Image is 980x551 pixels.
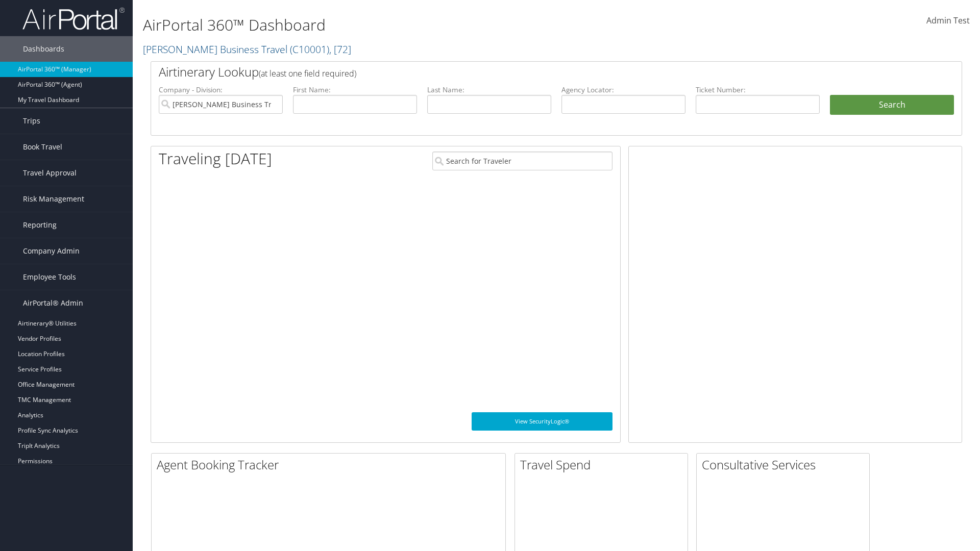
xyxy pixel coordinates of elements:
label: Last Name: [427,85,551,95]
label: Company - Division: [159,85,283,95]
span: AirPortal® Admin [23,290,83,316]
span: Company Admin [23,238,80,264]
a: View SecurityLogic® [472,412,612,431]
span: Book Travel [23,134,62,160]
h2: Airtinerary Lookup [159,63,887,81]
h1: AirPortal 360™ Dashboard [143,14,694,36]
span: (at least one field required) [259,68,356,79]
h2: Travel Spend [520,456,688,473]
a: Admin Test [926,5,970,37]
a: [PERSON_NAME] Business Travel [143,42,351,56]
span: , [ 72 ] [329,42,351,56]
span: Trips [23,108,40,134]
span: Reporting [23,212,57,238]
label: Ticket Number: [696,85,820,95]
span: Employee Tools [23,264,76,290]
span: Admin Test [926,15,970,26]
span: Risk Management [23,186,84,212]
h2: Agent Booking Tracker [157,456,505,473]
label: First Name: [293,85,417,95]
span: Dashboards [23,36,64,62]
label: Agency Locator: [561,85,685,95]
span: ( C10001 ) [290,42,329,56]
h1: Traveling [DATE] [159,148,272,169]
h2: Consultative Services [702,456,869,473]
input: Search for Traveler [432,152,612,170]
button: Search [830,95,954,115]
span: Travel Approval [23,160,77,186]
img: airportal-logo.png [22,7,125,31]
